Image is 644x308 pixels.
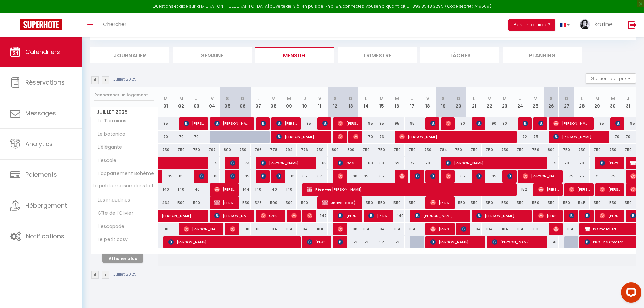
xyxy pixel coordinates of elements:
[399,170,404,183] span: [PERSON_NAME]
[189,196,205,209] div: 500
[158,170,162,183] a: [PERSON_NAME]
[158,131,174,143] div: 70
[173,196,189,209] div: 500
[466,223,482,235] div: 104
[574,87,590,117] th: 28
[338,47,417,63] li: Trimestre
[600,209,620,222] span: [PERSON_NAME]
[90,47,169,63] li: Journalier
[343,170,359,183] div: 88
[211,95,214,102] abbr: V
[235,87,251,117] th: 06
[214,209,251,222] span: [PERSON_NAME]
[627,95,629,102] abbr: J
[575,13,621,37] a: ... karine
[569,209,574,222] span: [PERSON_NAME]
[559,144,574,156] div: 750
[586,73,636,84] button: Gestion des prix
[503,95,507,102] abbr: M
[389,117,405,130] div: 95
[374,157,389,169] div: 69
[512,196,528,209] div: 550
[276,117,297,130] span: [PERSON_NAME]
[251,87,266,117] th: 07
[307,236,328,248] span: [PERSON_NAME]
[312,87,328,117] th: 11
[251,183,266,196] div: 140
[461,222,466,235] span: V-oneundustry v-oneundustry
[451,87,467,117] th: 20
[26,232,64,240] span: Notifications
[92,183,159,188] span: La petite maison dans la forêt
[482,196,497,209] div: 550
[266,87,282,117] th: 08
[98,13,132,37] a: Chercher
[620,87,636,117] th: 31
[266,144,282,156] div: 778
[204,144,220,156] div: 797
[92,144,124,151] span: L'élégante
[338,236,343,248] span: [PERSON_NAME]
[538,117,543,130] span: [PERSON_NAME]
[92,223,126,230] span: L'escapade
[158,183,174,196] div: 140
[92,157,118,164] span: L'escale
[559,170,574,183] div: 75
[230,222,235,235] span: [PERSON_NAME]
[430,170,435,183] span: [PERSON_NAME]
[5,3,26,23] button: Open LiveChat chat widget
[374,117,389,130] div: 95
[318,95,321,102] abbr: V
[353,130,358,143] span: [PERSON_NAME]
[322,196,358,209] span: Unavailable (R250660133)
[220,144,235,156] div: 800
[173,170,189,183] div: 85
[389,157,405,169] div: 69
[590,170,605,183] div: 75
[204,87,220,117] th: 04
[611,95,615,102] abbr: M
[553,117,590,130] span: [PERSON_NAME]
[538,183,559,196] span: [PERSON_NAME]
[420,144,436,156] div: 750
[338,130,343,143] span: [PERSON_NAME] [PERSON_NAME] [PERSON_NAME]
[25,140,53,148] span: Analytics
[235,144,251,156] div: 750
[405,196,420,209] div: 550
[91,107,158,117] span: Juillet 2025
[297,196,312,209] div: 500
[25,48,60,56] span: Calendriers
[307,209,312,222] span: Veronique Ensarguet
[281,183,297,196] div: 140
[343,87,359,117] th: 13
[92,196,132,204] span: Les maudines
[374,87,389,117] th: 15
[266,223,282,235] div: 104
[189,131,205,143] div: 70
[426,95,429,102] abbr: V
[442,95,445,102] abbr: S
[297,170,312,183] div: 85
[508,19,555,31] button: Besoin d'aide ?
[574,144,590,156] div: 750
[482,87,497,117] th: 22
[162,206,208,219] span: [PERSON_NAME]
[376,3,404,9] a: en cliquant ici
[271,95,276,102] abbr: M
[358,117,374,130] div: 95
[476,117,481,130] span: [PERSON_NAME]
[435,87,451,117] th: 19
[395,95,399,102] abbr: M
[389,223,405,235] div: 104
[451,170,467,183] div: 85
[590,87,605,117] th: 29
[94,89,154,101] input: Rechercher un logement...
[102,254,143,263] button: Afficher plus
[179,95,183,102] abbr: M
[338,170,343,183] span: [PERSON_NAME]
[482,144,497,156] div: 750
[415,209,467,222] span: [PERSON_NAME]
[374,170,389,183] div: 85
[590,144,605,156] div: 750
[595,95,599,102] abbr: M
